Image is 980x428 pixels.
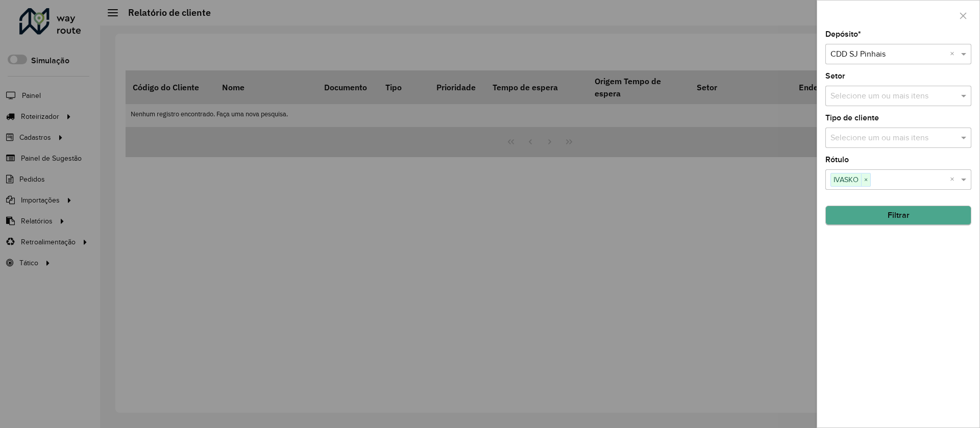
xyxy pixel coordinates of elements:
[950,173,959,186] span: Clear all
[825,70,845,82] label: Setor
[825,206,971,225] button: Filtrar
[861,174,870,186] span: ×
[825,28,861,40] label: Depósito
[825,154,849,166] label: Rótulo
[831,173,861,186] span: IVASKO
[950,48,959,60] span: Clear all
[825,112,879,124] label: Tipo de cliente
